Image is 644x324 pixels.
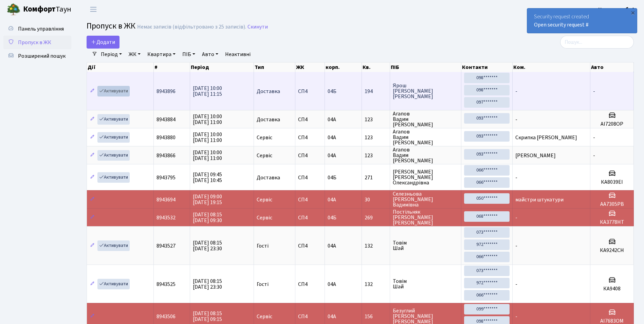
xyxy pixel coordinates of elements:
span: [DATE] 08:15 [DATE] 09:30 [193,211,222,224]
a: Активувати [97,279,130,289]
span: Доставка [257,117,280,122]
span: 04А [328,134,336,141]
span: 271 [365,175,387,180]
span: Гості [257,243,269,249]
span: 8943694 [157,196,176,203]
th: Авто [590,62,634,72]
span: [DATE] 09:00 [DATE] 19:15 [193,193,222,206]
a: Панель управління [3,22,71,36]
span: 269 [365,215,387,220]
th: # [154,62,190,72]
th: ЖК [295,62,325,72]
span: 30 [365,197,387,202]
span: [DATE] 08:15 [DATE] 23:30 [193,277,222,291]
span: [DATE] 08:15 [DATE] 23:30 [193,239,222,252]
a: Пропуск в ЖК [3,36,71,49]
a: Авто [199,49,221,60]
span: 8943866 [157,152,176,159]
span: Таун [23,4,71,15]
span: 04А [328,313,336,320]
a: Активувати [97,240,130,251]
a: ЖК [126,49,143,60]
span: СП4 [298,243,322,249]
span: Гості [257,282,269,287]
span: 8943896 [157,88,176,95]
span: 04Б [328,214,336,221]
span: 04Б [328,88,336,95]
th: Ком. [513,62,590,72]
span: Агапов Вадим [PERSON_NAME] [393,147,458,163]
div: Немає записів (відфільтровано з 25 записів). [137,24,246,30]
span: 132 [365,243,387,249]
span: 8943880 [157,134,176,141]
a: Додати [87,36,119,49]
a: Активувати [97,132,130,143]
span: - [593,152,595,159]
span: Агапов Вадим [PERSON_NAME] [393,111,458,127]
span: [DATE] 10:00 [DATE] 11:15 [193,85,222,98]
span: 123 [365,117,387,122]
span: 8943884 [157,116,176,123]
a: Активувати [97,86,130,96]
h5: КА8039ЕІ [593,179,631,185]
a: Активувати [97,114,130,125]
span: 156 [365,314,387,319]
span: Доставка [257,175,280,180]
span: Сервіс [257,314,272,319]
span: 8943795 [157,174,176,181]
span: 8943506 [157,313,176,320]
span: 04А [328,242,336,250]
span: Розширений пошук [18,52,66,60]
span: - [515,88,517,95]
h5: КА3778НТ [593,219,631,226]
span: майстри штукатури [515,196,564,203]
a: Open security request # [534,21,589,29]
span: 132 [365,282,387,287]
span: - [515,313,517,320]
a: Неактивні [222,49,253,60]
span: - [593,88,595,95]
a: ПІБ [180,49,198,60]
span: 8943527 [157,242,176,250]
span: Пропуск в ЖК [87,20,135,32]
span: Додати [91,38,115,46]
span: - [515,281,517,288]
span: [DATE] 10:00 [DATE] 11:00 [193,131,222,144]
div: × [629,9,636,16]
span: 04А [328,196,336,203]
th: Тип [254,62,295,72]
a: Розширений пошук [3,49,71,63]
span: Постільняк [PERSON_NAME] [PERSON_NAME] [393,209,458,226]
a: Консьєрж б. 4. [598,5,636,14]
span: 8943532 [157,214,176,221]
a: Скинути [247,24,268,30]
span: 123 [365,153,387,158]
span: Селезньова [PERSON_NAME] Вадимівна [393,191,458,208]
th: корп. [325,62,362,72]
span: - [515,242,517,250]
a: Активувати [97,172,130,183]
button: Переключити навігацію [85,4,102,15]
div: Security request created [527,8,637,33]
h5: КА9408 [593,286,631,292]
span: 04А [328,152,336,159]
span: 194 [365,89,387,94]
span: Сервіс [257,135,272,140]
span: [DATE] 10:00 [DATE] 11:00 [193,113,222,126]
span: [DATE] 10:00 [DATE] 11:00 [193,149,222,162]
span: - [593,134,595,141]
span: СП4 [298,175,322,180]
a: Період [98,49,125,60]
span: СП4 [298,153,322,158]
span: СП4 [298,282,322,287]
th: Кв. [362,62,390,72]
th: Контакти [461,62,513,72]
span: СП4 [298,135,322,140]
th: Дії [87,62,154,72]
b: Комфорт [23,4,56,15]
span: [PERSON_NAME] [PERSON_NAME] Олександрівна [393,169,458,185]
th: ПІБ [390,62,461,72]
span: [PERSON_NAME] [515,152,556,159]
span: СП4 [298,117,322,122]
img: logo.png [7,3,20,16]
